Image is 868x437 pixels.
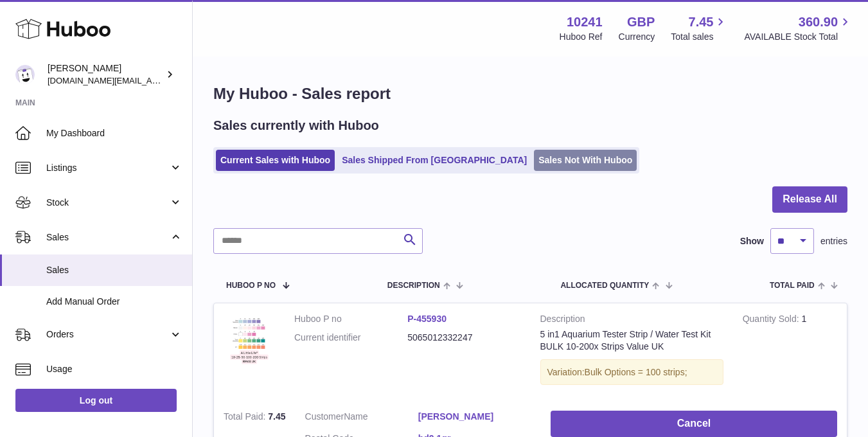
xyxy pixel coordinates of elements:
span: Orders [46,328,169,341]
strong: Quantity Sold [743,314,802,327]
strong: 10241 [567,13,603,31]
a: Sales Shipped From [GEOGRAPHIC_DATA] [337,150,531,171]
button: Cancel [551,411,837,437]
h1: My Huboo - Sales report [213,84,847,104]
div: Currency [619,31,655,43]
td: 1 [733,303,847,402]
dd: 5065012332247 [407,332,520,344]
strong: GBP [627,13,655,31]
span: Customer [305,411,344,422]
dt: Huboo P no [294,313,407,325]
button: Release All [772,186,847,213]
span: Huboo P no [226,281,276,290]
label: Show [740,235,764,247]
span: Stock [46,197,169,209]
span: Listings [46,162,169,174]
span: My Dashboard [46,127,182,139]
strong: Description [540,313,723,328]
span: Sales [46,231,169,244]
span: 7.45 [268,411,285,422]
img: $_57.PNG [224,313,275,364]
a: [PERSON_NAME] [418,411,531,423]
span: 360.90 [799,13,838,31]
span: Bulk Options = 100 strips; [585,367,687,377]
div: 5 in1 Aquarium Tester Strip / Water Test Kit BULK 10-200x Strips Value UK [540,328,723,353]
div: Huboo Ref [560,31,603,43]
span: Description [387,281,440,290]
span: Usage [46,363,182,375]
a: P-455930 [407,314,447,324]
strong: Total Paid [224,411,268,425]
a: Sales Not With Huboo [534,150,637,171]
img: londonaquatics.online@gmail.com [15,65,35,84]
span: entries [820,235,847,247]
a: Log out [15,389,177,412]
span: 7.45 [689,13,714,31]
a: 7.45 Total sales [671,13,728,43]
a: 360.90 AVAILABLE Stock Total [744,13,853,43]
dt: Name [305,411,418,426]
span: [DOMAIN_NAME][EMAIL_ADDRESS][DOMAIN_NAME] [48,75,256,85]
span: Add Manual Order [46,296,182,308]
h2: Sales currently with Huboo [213,117,379,134]
span: Sales [46,264,182,276]
div: Variation: [540,359,723,386]
span: Total paid [770,281,815,290]
dt: Current identifier [294,332,407,344]
span: ALLOCATED Quantity [560,281,649,290]
a: Current Sales with Huboo [216,150,335,171]
div: [PERSON_NAME] [48,62,163,87]
span: AVAILABLE Stock Total [744,31,853,43]
span: Total sales [671,31,728,43]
